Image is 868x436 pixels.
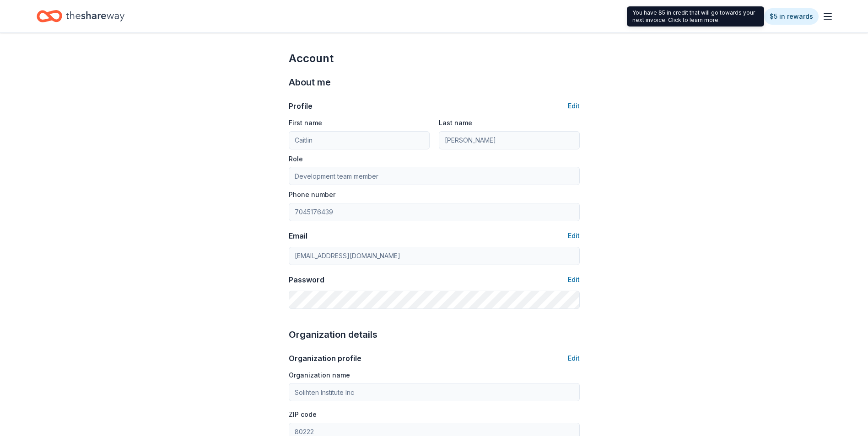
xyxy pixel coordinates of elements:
div: Account [289,51,580,66]
label: ZIP code [289,410,317,419]
a: Home [37,5,124,27]
div: Organization profile [289,353,361,364]
button: Edit [568,101,580,112]
div: About me [289,75,580,90]
label: Last name [439,118,472,128]
button: Edit [568,230,580,241]
label: Phone number [289,190,335,199]
a: $5 in rewards [764,8,819,25]
div: Email [289,230,307,241]
button: Edit [568,274,580,285]
label: First name [289,118,322,128]
div: Profile [289,101,313,112]
div: You have $5 in credit that will go towards your next invoice. Click to learn more. [627,6,764,27]
label: Role [289,154,303,164]
div: Organization details [289,327,580,342]
div: Password [289,274,324,285]
label: Organization name [289,371,350,380]
button: Edit [568,353,580,364]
